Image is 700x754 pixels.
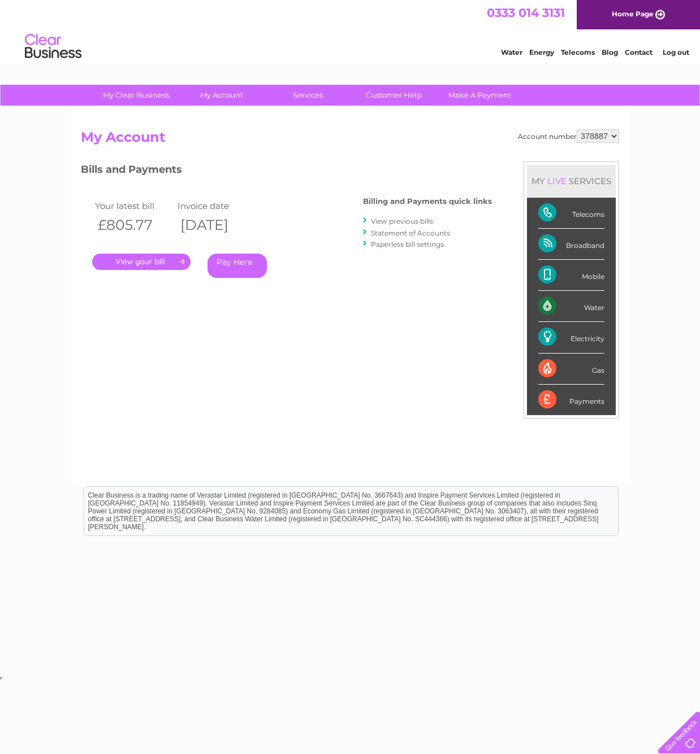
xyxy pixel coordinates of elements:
div: Mobile [538,260,604,291]
a: Customer Help [347,85,440,106]
div: Gas [538,354,604,385]
div: Clear Business is a trading name of Verastar Limited (registered in [GEOGRAPHIC_DATA] No. 3667643... [84,6,618,55]
a: Contact [625,48,653,56]
div: Broadband [538,229,604,260]
h3: Bills and Payments [81,162,492,181]
a: Pay Here [208,254,267,278]
th: £805.77 [92,213,175,237]
a: Telecoms [561,48,595,56]
th: [DATE] [175,213,257,237]
div: LIVE [545,176,569,186]
a: Make A Payment [433,85,526,106]
a: Energy [529,48,554,56]
a: Blog [602,48,618,56]
a: My Account [175,85,269,106]
div: Water [538,291,604,322]
a: Paperless bill settings [371,240,444,249]
td: Your latest bill [92,198,175,213]
img: logo.png [24,29,82,64]
a: . [92,254,191,270]
a: Log out [663,48,689,56]
div: Electricity [538,322,604,353]
a: 0333 014 3131 [487,6,565,20]
a: Water [501,48,522,56]
div: Account number [518,129,619,143]
h4: Billing and Payments quick links [363,197,492,206]
a: My Clear Business [89,85,183,106]
h2: My Account [81,129,619,151]
a: Statement of Accounts [371,229,450,237]
a: Services [261,85,355,106]
td: Invoice date [175,198,257,213]
div: Payments [538,385,604,415]
a: View previous bills [371,217,433,225]
div: Telecoms [538,198,604,229]
div: MY SERVICES [527,165,616,197]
